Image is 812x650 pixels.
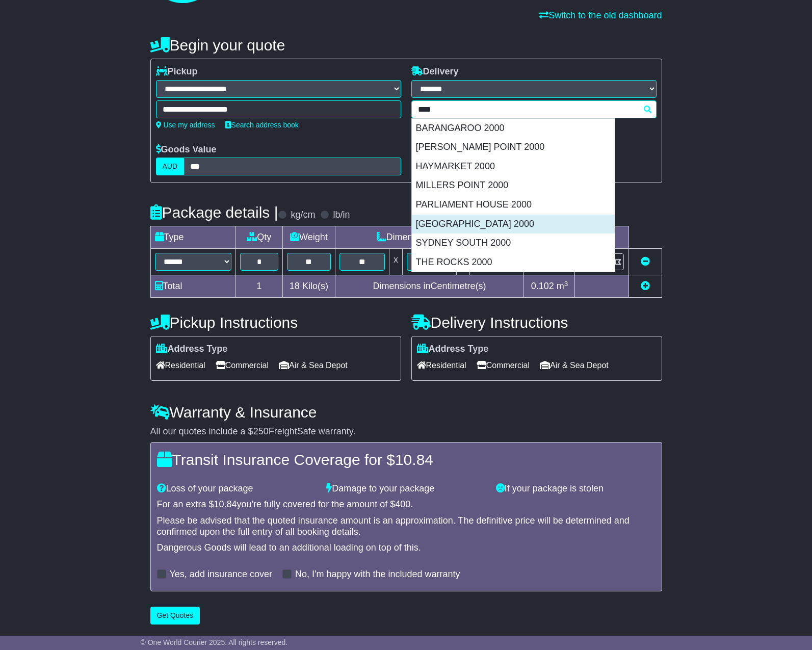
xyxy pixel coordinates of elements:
[531,281,554,291] span: 0.102
[157,499,656,510] div: For an extra $ you're fully covered for the amount of $ .
[412,195,615,215] div: PARLIAMENT HOUSE 2000
[291,210,315,221] label: kg/cm
[150,404,662,421] h4: Warranty & Insurance
[216,357,269,373] span: Commercial
[557,281,568,291] span: m
[283,226,335,249] td: Weight
[321,483,491,495] div: Damage to your package
[156,121,215,129] a: Use my address
[412,176,615,195] div: MILLERS POINT 2000
[395,451,433,468] span: 10.84
[214,499,237,509] span: 10.84
[412,233,615,253] div: SYDNEY SOUTH 2000
[539,10,662,20] a: Switch to the old dashboard
[491,483,661,495] div: If your package is stolen
[295,569,460,580] label: No, I'm happy with the included warranty
[253,426,269,436] span: 250
[235,275,283,298] td: 1
[417,357,466,373] span: Residential
[150,314,401,331] h4: Pickup Instructions
[141,638,288,646] span: © One World Courier 2025. All rights reserved.
[156,344,228,355] label: Address Type
[412,157,615,176] div: HAYMARKET 2000
[641,281,650,291] a: Add new item
[540,357,609,373] span: Air & Sea Depot
[412,215,615,234] div: [GEOGRAPHIC_DATA] 2000
[150,226,235,249] td: Type
[411,66,459,77] label: Delivery
[150,204,278,221] h4: Package details |
[477,357,530,373] span: Commercial
[150,37,662,54] h4: Begin your quote
[157,515,656,537] div: Please be advised that the quoted insurance amount is an approximation. The definitive price will...
[235,226,283,249] td: Qty
[283,275,335,298] td: Kilo(s)
[412,119,615,138] div: BARANGAROO 2000
[641,256,650,267] a: Remove this item
[290,281,300,291] span: 18
[417,344,489,355] label: Address Type
[156,144,217,155] label: Goods Value
[157,451,656,468] h4: Transit Insurance Coverage for $
[412,138,615,157] div: [PERSON_NAME] POINT 2000
[389,249,402,275] td: x
[157,542,656,554] div: Dangerous Goods will lead to an additional loading on top of this.
[411,100,657,118] typeahead: Please provide city
[156,357,205,373] span: Residential
[335,226,524,249] td: Dimensions (L x W x H)
[564,280,568,288] sup: 3
[225,121,299,129] a: Search address book
[333,210,350,221] label: lb/in
[279,357,348,373] span: Air & Sea Depot
[395,499,410,509] span: 400
[150,275,235,298] td: Total
[335,275,524,298] td: Dimensions in Centimetre(s)
[412,253,615,272] div: THE ROCKS 2000
[156,66,198,77] label: Pickup
[411,314,662,331] h4: Delivery Instructions
[170,569,272,580] label: Yes, add insurance cover
[150,426,662,437] div: All our quotes include a $ FreightSafe warranty.
[152,483,322,495] div: Loss of your package
[150,607,200,625] button: Get Quotes
[156,158,185,175] label: AUD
